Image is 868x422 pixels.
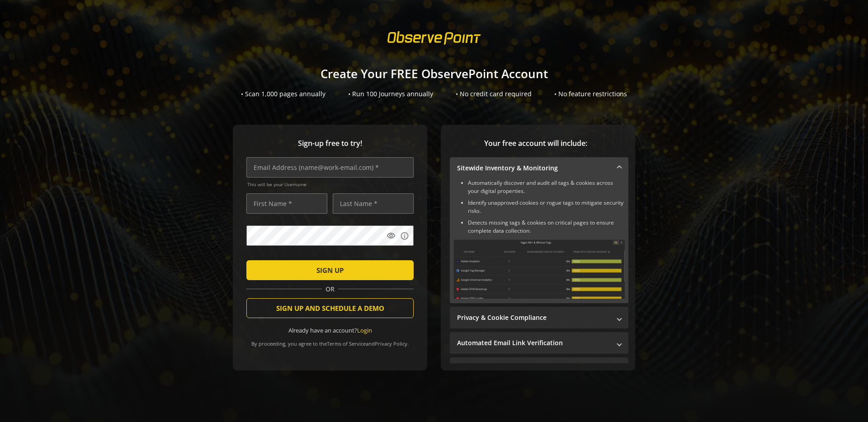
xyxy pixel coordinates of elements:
[246,193,327,214] input: First Name *
[357,326,372,334] a: Login
[246,334,414,347] div: By proceeding, you agree to the and .
[456,89,532,98] div: • No credit card required
[450,157,628,179] mat-expansion-panel-header: Sitewide Inventory & Monitoring
[468,199,625,215] li: Identify unapproved cookies or rogue tags to mitigate security risks.
[322,285,338,294] span: OR
[241,89,325,98] div: • Scan 1,000 pages annually
[457,338,610,347] mat-panel-title: Automated Email Link Verification
[348,89,433,98] div: • Run 100 Journeys annually
[450,357,628,379] mat-expansion-panel-header: Performance Monitoring with Web Vitals
[246,138,414,149] span: Sign-up free to try!
[387,231,396,240] mat-icon: visibility
[450,138,622,149] span: Your free account will include:
[400,231,409,240] mat-icon: info
[333,193,414,214] input: Last Name *
[276,300,384,316] span: SIGN UP AND SCHEDULE A DEMO
[246,326,414,335] div: Already have an account?
[246,157,414,178] input: Email Address (name@work-email.com) *
[375,340,407,347] a: Privacy Policy
[327,340,366,347] a: Terms of Service
[450,307,628,328] mat-expansion-panel-header: Privacy & Cookie Compliance
[554,89,627,98] div: • No feature restrictions
[468,219,625,235] li: Detects missing tags & cookies on critical pages to ensure complete data collection.
[457,313,610,322] mat-panel-title: Privacy & Cookie Compliance
[453,239,625,299] img: Sitewide Inventory & Monitoring
[450,179,628,303] div: Sitewide Inventory & Monitoring
[468,179,625,195] li: Automatically discover and audit all tags & cookies across your digital properties.
[247,181,414,188] span: This will be your Username
[246,260,414,280] button: SIGN UP
[457,164,610,173] mat-panel-title: Sitewide Inventory & Monitoring
[246,298,414,318] button: SIGN UP AND SCHEDULE A DEMO
[316,262,344,278] span: SIGN UP
[450,332,628,354] mat-expansion-panel-header: Automated Email Link Verification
